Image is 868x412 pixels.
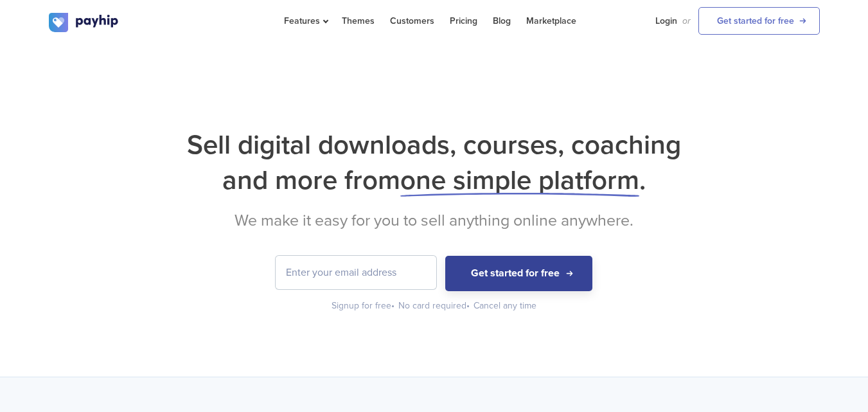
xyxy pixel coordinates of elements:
span: . [639,164,646,197]
input: Enter your email address [276,256,436,289]
span: one simple platform [400,164,639,197]
span: • [391,300,394,311]
img: logo.svg [49,13,120,32]
h1: Sell digital downloads, courses, coaching and more from [49,127,820,198]
span: • [466,300,470,311]
span: Features [284,15,326,26]
div: No card required [398,300,471,312]
a: Get started for free [698,7,820,35]
div: Signup for free [332,300,396,312]
h2: We make it easy for you to sell anything online anywhere. [49,211,820,230]
button: Get started for free [445,256,592,291]
div: Cancel any time [474,300,536,312]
